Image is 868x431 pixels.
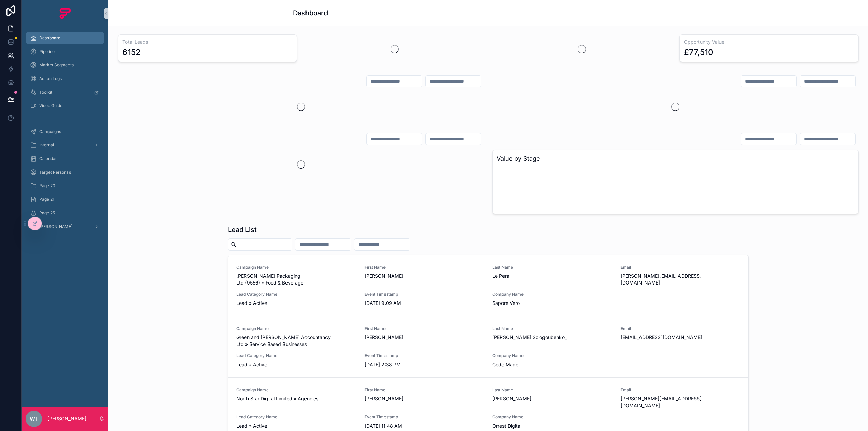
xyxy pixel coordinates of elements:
[236,423,356,429] span: Lead » Active
[492,334,612,341] span: [PERSON_NAME] Sologoubenko_
[364,273,485,279] span: [PERSON_NAME]
[228,225,257,234] h1: Lead List
[492,395,612,402] span: [PERSON_NAME]
[492,292,612,297] span: Company Name
[26,180,104,192] a: Page 20
[236,353,356,358] span: Lead Category Name
[26,59,104,71] a: Market Segments
[497,154,854,163] h3: Value by Stage
[236,414,356,420] span: Lead Category Name
[492,273,612,279] span: Le Pera
[620,265,741,270] span: Email
[228,255,748,316] a: Campaign Name[PERSON_NAME] Packaging Ltd (9556) » Food & BeverageFirst Name[PERSON_NAME]Last Name...
[236,273,356,286] span: [PERSON_NAME] Packaging Ltd (9556) » Food & Beverage
[26,125,104,138] a: Campaigns
[620,334,741,341] span: [EMAIL_ADDRESS][DOMAIN_NAME]
[492,414,612,420] span: Company Name
[364,334,485,341] span: [PERSON_NAME]
[684,47,713,58] div: £77,510
[364,292,485,297] span: Event Timestamp
[236,265,356,270] span: Campaign Name
[26,100,104,112] a: Video Guide
[26,73,104,85] a: Action Logs
[39,170,71,175] span: Target Personas
[39,210,55,216] span: Page 25
[26,139,104,151] a: Internal
[236,395,356,402] span: North Star Digital Limited » Agencies
[39,197,54,202] span: Page 21
[26,45,104,58] a: Pipeline
[364,265,485,270] span: First Name
[364,326,485,331] span: First Name
[39,49,55,54] span: Pipeline
[492,300,612,307] span: Sapore Vero
[39,90,52,95] span: Toolkit
[122,39,293,45] h3: Total Leads
[39,103,62,109] span: Video Guide
[364,423,485,429] span: [DATE] 11:48 AM
[26,166,104,178] a: Target Personas
[620,395,741,409] span: [PERSON_NAME][EMAIL_ADDRESS][DOMAIN_NAME]
[236,326,356,331] span: Campaign Name
[364,353,485,358] span: Event Timestamp
[59,8,71,19] img: App logo
[236,292,356,297] span: Lead Category Name
[620,273,741,286] span: [PERSON_NAME][EMAIL_ADDRESS][DOMAIN_NAME]
[26,153,104,165] a: Calendar
[364,387,485,393] span: First Name
[39,62,74,68] span: Market Segments
[684,39,854,45] h3: Opportunity Value
[29,415,38,423] span: WT
[39,183,55,189] span: Page 20
[39,142,54,148] span: Internal
[22,27,108,241] div: scrollable content
[236,387,356,393] span: Campaign Name
[620,326,741,331] span: Email
[26,86,104,98] a: Toolkit
[492,423,612,429] span: Orrest Digital
[492,387,612,393] span: Last Name
[39,129,61,134] span: Campaigns
[293,8,328,18] h1: Dashboard
[39,156,57,161] span: Calendar
[364,361,485,368] span: [DATE] 2:38 PM
[236,361,356,368] span: Lead » Active
[39,35,60,41] span: Dashboard
[39,224,72,229] span: [PERSON_NAME]
[492,326,612,331] span: Last Name
[39,76,62,81] span: Action Logs
[122,47,141,58] div: 6152
[364,300,485,307] span: [DATE] 9:09 AM
[26,220,104,233] a: [PERSON_NAME]
[26,32,104,44] a: Dashboard
[364,414,485,420] span: Event Timestamp
[228,316,748,377] a: Campaign NameGreen and [PERSON_NAME] Accountancy Ltd » Service Based BusinessesFirst Name[PERSON_...
[47,415,86,422] p: [PERSON_NAME]
[236,300,356,307] span: Lead » Active
[492,265,612,270] span: Last Name
[364,395,485,402] span: [PERSON_NAME]
[26,207,104,219] a: Page 25
[492,353,612,358] span: Company Name
[26,193,104,205] a: Page 21
[620,387,741,393] span: Email
[236,334,356,348] span: Green and [PERSON_NAME] Accountancy Ltd » Service Based Businesses
[492,361,612,368] span: Code Mage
